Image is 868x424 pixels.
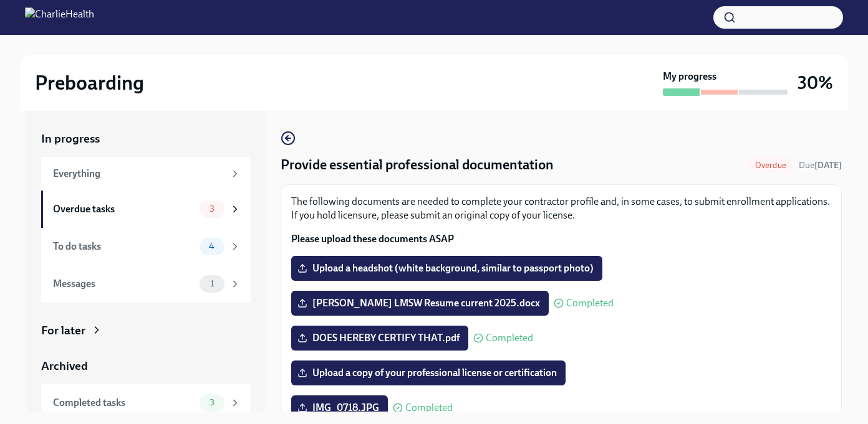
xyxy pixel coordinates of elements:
a: Completed tasks3 [41,384,251,422]
span: Upload a copy of your professional license or certification [300,367,557,379]
label: IMG_0718.JPG [291,395,388,420]
div: For later [41,323,85,339]
p: The following documents are needed to complete your contractor profile and, in some cases, to sub... [291,195,831,222]
span: Due [799,160,842,171]
a: Archived [41,358,251,374]
div: Messages [53,277,195,291]
span: 4 [201,242,222,251]
span: Upload a headshot (white background, similar to passport photo) [300,262,594,275]
label: Upload a copy of your professional license or certification [291,360,566,385]
h2: Preboarding [35,70,144,95]
a: For later [41,323,251,339]
h3: 30% [798,72,833,94]
span: Completed [486,333,533,343]
span: IMG_0718.JPG [300,402,379,414]
span: September 14th, 2025 08:00 [799,159,842,171]
a: In progress [41,131,251,147]
span: Completed [405,403,453,413]
span: DOES HEREBY CERTIFY THAT.pdf [300,332,460,344]
span: Completed [566,298,614,308]
label: Upload a headshot (white background, similar to passport photo) [291,256,602,281]
a: Everything [41,157,251,191]
a: To do tasks4 [41,228,251,265]
label: DOES HEREBY CERTIFY THAT.pdf [291,326,468,351]
strong: [DATE] [814,160,842,171]
div: Completed tasks [53,396,195,410]
strong: Please upload these documents ASAP [291,233,454,245]
span: [PERSON_NAME] LMSW Resume current 2025.docx [300,297,540,309]
div: To do tasks [53,240,195,253]
span: 3 [202,204,222,214]
a: Messages1 [41,265,251,303]
a: Overdue tasks3 [41,191,251,228]
span: 3 [202,398,222,407]
span: Overdue [748,161,794,170]
img: CharlieHealth [25,7,94,27]
strong: My progress [663,70,716,83]
label: [PERSON_NAME] LMSW Resume current 2025.docx [291,291,549,316]
span: 1 [203,279,221,288]
div: Overdue tasks [53,202,195,216]
h4: Provide essential professional documentation [281,156,554,174]
div: Everything [53,167,224,181]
